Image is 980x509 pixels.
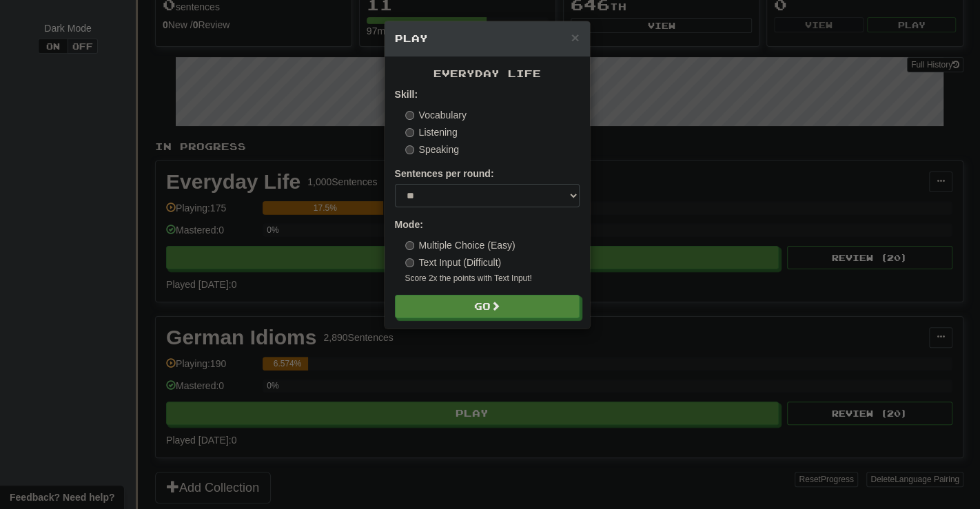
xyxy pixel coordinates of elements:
[405,273,580,284] small: Score 2x the points with Text Input !
[405,241,414,250] input: Multiple Choice (Easy)
[405,258,414,267] input: Text Input (Difficult)
[405,125,458,139] label: Listening
[405,143,459,156] label: Speaking
[405,145,414,154] input: Speaking
[405,108,467,122] label: Vocabulary
[395,219,423,230] strong: Mode:
[405,111,414,120] input: Vocabulary
[395,167,494,180] label: Sentences per round:
[433,67,541,79] span: Everyday Life
[571,30,579,45] span: ×
[395,32,580,45] h5: Play
[395,295,580,318] button: Go
[405,256,502,269] label: Text Input (Difficult)
[571,30,579,45] button: Close
[405,238,515,252] label: Multiple Choice (Easy)
[395,89,418,100] strong: Skill:
[405,128,414,137] input: Listening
